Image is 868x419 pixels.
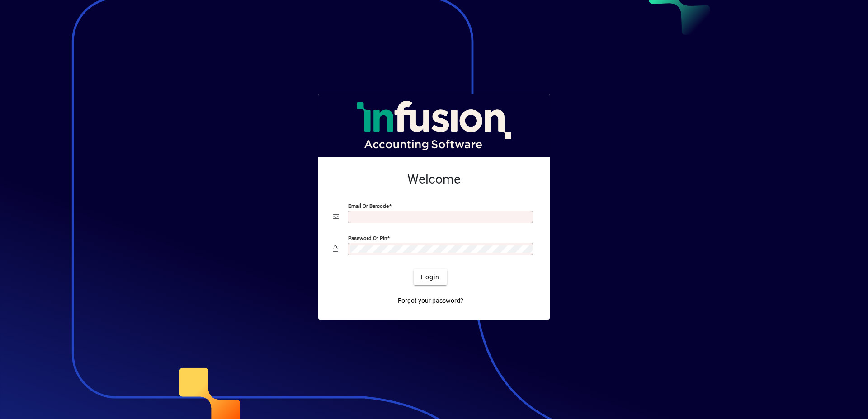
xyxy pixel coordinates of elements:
[348,203,389,209] mat-label: Email or Barcode
[398,296,463,306] span: Forgot your password?
[394,292,467,309] a: Forgot your password?
[348,235,387,241] mat-label: Password or Pin
[333,172,535,187] h2: Welcome
[414,269,447,285] button: Login
[421,273,439,282] span: Login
